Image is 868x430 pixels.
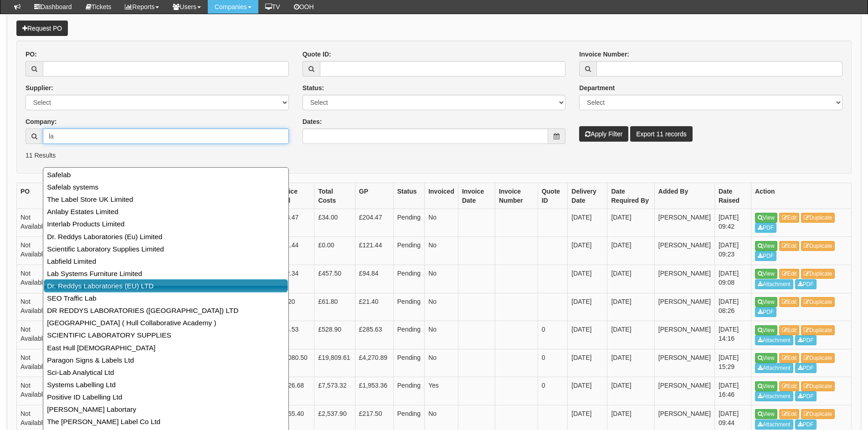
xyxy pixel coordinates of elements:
[801,353,835,363] a: Duplicate
[425,349,458,377] td: No
[795,335,817,345] a: PDF
[44,279,288,292] a: Dr. Reddys Laboratories (EU) LTD
[654,183,714,209] th: Added By
[607,265,654,293] td: [DATE]
[44,181,288,193] a: Safelab systems
[607,321,654,349] td: [DATE]
[607,209,654,237] td: [DATE]
[755,251,776,261] a: PDF
[314,265,355,293] td: £457.50
[654,321,714,349] td: [PERSON_NAME]
[801,381,835,391] a: Duplicate
[16,20,68,36] a: Request PO
[755,335,793,345] a: Attachment
[26,151,842,160] p: 11 Results
[44,403,288,415] a: [PERSON_NAME] Labortary
[568,377,607,405] td: [DATE]
[44,292,288,304] a: SEO Traffic Lab
[714,321,751,349] td: [DATE] 14:16
[314,377,355,405] td: £7,573.32
[44,255,288,267] a: Labfield Limited
[568,349,607,377] td: [DATE]
[17,293,56,321] td: Not Available
[272,349,314,377] td: £24,080.50
[568,321,607,349] td: [DATE]
[272,237,314,265] td: £121.44
[272,321,314,349] td: £814.53
[607,237,654,265] td: [DATE]
[393,265,424,293] td: Pending
[801,297,835,307] a: Duplicate
[44,354,288,366] a: Paragon Signs & Labels Ltd
[26,83,53,92] label: Supplier:
[654,265,714,293] td: [PERSON_NAME]
[355,265,393,293] td: £94.84
[779,213,800,223] a: Edit
[26,117,56,126] label: Company:
[795,363,817,373] a: PDF
[607,293,654,321] td: [DATE]
[314,209,355,237] td: £34.00
[579,83,615,92] label: Department
[795,391,817,401] a: PDF
[355,349,393,377] td: £4,270.89
[393,349,424,377] td: Pending
[425,321,458,349] td: No
[755,297,777,307] a: View
[303,83,324,92] label: Status:
[801,241,835,251] a: Duplicate
[314,183,355,209] th: Total Costs
[714,209,751,237] td: [DATE] 09:42
[44,267,288,280] a: Lab Systems Furniture Limited
[755,420,793,430] a: Attachment
[17,377,56,405] td: Not Available
[755,363,793,373] a: Attachment
[714,237,751,265] td: [DATE] 09:23
[44,205,288,218] a: Anlaby Estates Limited
[654,349,714,377] td: [PERSON_NAME]
[17,183,56,209] th: PO
[714,293,751,321] td: [DATE] 08:26
[630,126,693,142] a: Export 11 records
[654,293,714,321] td: [PERSON_NAME]
[801,269,835,279] a: Duplicate
[393,321,424,349] td: Pending
[755,269,777,279] a: View
[44,169,288,181] a: Safelab
[755,353,777,363] a: View
[779,241,800,251] a: Edit
[44,329,288,341] a: SCIENTIFIC LABORATORY SUPPLIES
[44,391,288,403] a: Positive ID Labelling Ltd
[714,349,751,377] td: [DATE] 15:29
[355,377,393,405] td: £1,953.36
[801,409,835,419] a: Duplicate
[714,265,751,293] td: [DATE] 09:08
[393,377,424,405] td: Pending
[755,213,777,223] a: View
[44,243,288,255] a: Scientific Laboratory Supplies Limited
[755,325,777,335] a: View
[425,183,458,209] th: Invoiced
[755,279,793,289] a: Attachment
[26,50,37,59] label: PO:
[314,349,355,377] td: £19,809.61
[314,293,355,321] td: £61.80
[779,297,800,307] a: Edit
[303,50,331,59] label: Quote ID:
[795,420,817,430] a: PDF
[44,230,288,243] a: Dr. Reddys Laboratories (Eu) Limited
[801,325,835,335] a: Duplicate
[801,213,835,223] a: Duplicate
[579,50,629,59] label: Invoice Number:
[425,237,458,265] td: No
[607,349,654,377] td: [DATE]
[17,265,56,293] td: Not Available
[17,321,56,349] td: Not Available
[314,237,355,265] td: £0.00
[795,279,817,289] a: PDF
[272,293,314,321] td: £83.20
[393,293,424,321] td: Pending
[17,209,56,237] td: Not Available
[314,321,355,349] td: £528.90
[755,409,777,419] a: View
